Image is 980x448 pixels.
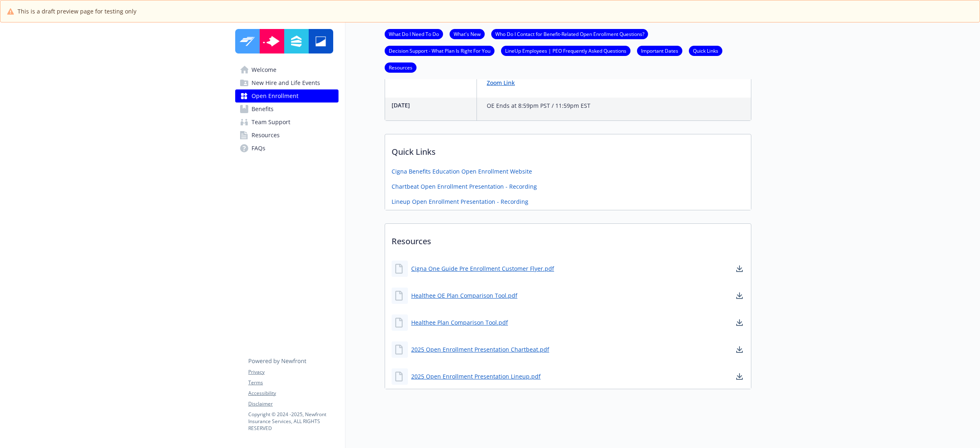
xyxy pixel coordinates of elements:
a: Lineup Open Enrollment Presentation - Recording [392,197,528,206]
a: Important Dates [637,47,682,54]
a: Benefits [235,103,339,116]
span: FAQs [252,142,265,155]
a: Healthee OE Plan Comparison Tool.pdf [411,291,517,300]
span: Benefits [252,103,274,116]
p: Resources [385,224,751,254]
a: Open Enrollment [235,89,339,103]
a: download document [735,318,744,328]
a: download document [735,291,744,301]
a: Decision Support - What Plan Is Right For You [385,47,494,54]
a: What Do I Need To Do [385,30,443,38]
p: OE Ends at 8:59pm PST / 11:59pm EST [487,101,590,111]
a: download document [735,264,744,274]
a: download document [735,372,744,381]
span: Team Support [252,116,290,129]
a: Team Support [235,116,339,129]
p: Quick Links [385,134,751,165]
a: download document [735,345,744,354]
a: FAQs [235,142,339,155]
a: Healthee Plan Comparison Tool.pdf [411,318,508,327]
a: 2025 Open Enrollment Presentation Chartbeat.pdf [411,345,549,354]
a: Chartbeat Open Enrollment Presentation - Recording [392,182,537,191]
a: Accessibility [248,390,338,397]
a: Disclaimer [248,400,338,408]
a: Resources [235,129,339,142]
a: Zoom Link [487,79,515,87]
a: 2025 Open Enrollment Presentation Lineup.pdf [411,372,541,381]
a: Who Do I Contact for Benefit-Related Open Enrollment Questions? [491,30,648,38]
a: Resources [385,63,416,71]
span: Resources [252,129,280,142]
span: New Hire and Life Events [252,76,320,89]
a: Cigna Benefits Education Open Enrollment Website [392,167,532,176]
span: This is a draft preview page for testing only [18,7,136,16]
a: Cigna One Guide Pre Enrollment Customer Flyer.pdf [411,264,554,273]
a: Welcome [235,63,339,76]
a: Terms [248,379,338,386]
span: Open Enrollment [252,89,298,103]
a: What's New [450,30,485,38]
a: Quick Links [689,47,722,54]
a: New Hire and Life Events [235,76,339,89]
a: Privacy [248,368,338,376]
a: LineUp Employees | PEO Frequently Asked Questions [501,47,630,54]
p: [DATE] [392,101,473,109]
span: Welcome [252,63,276,76]
p: Copyright © 2024 - 2025 , Newfront Insurance Services, ALL RIGHTS RESERVED [248,411,338,432]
